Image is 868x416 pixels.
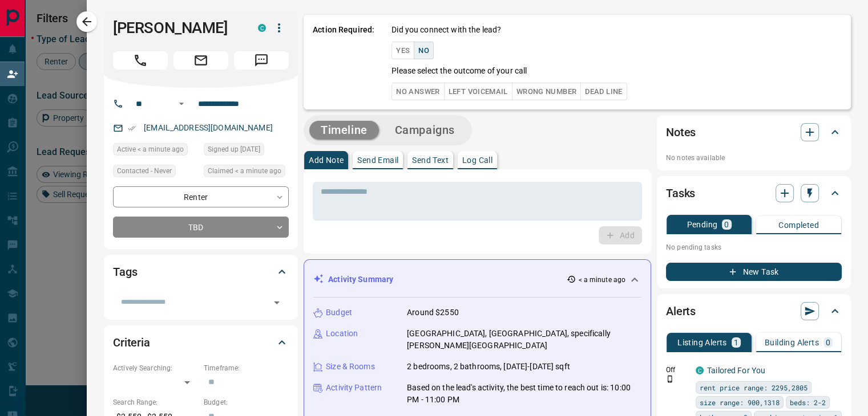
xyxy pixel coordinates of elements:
p: Based on the lead's activity, the best time to reach out is: 10:00 PM - 11:00 PM [407,382,641,406]
p: Listing Alerts [677,338,727,346]
span: Contacted - Never [117,165,172,177]
p: Please select the outcome of your call [391,65,527,77]
p: Send Text [412,156,449,164]
p: [GEOGRAPHIC_DATA], [GEOGRAPHIC_DATA], specifically [PERSON_NAME][GEOGRAPHIC_DATA] [407,328,641,352]
p: No notes available [666,153,842,163]
a: [EMAIL_ADDRESS][DOMAIN_NAME] [144,123,273,132]
h2: Tags [113,263,137,281]
p: Add Note [309,156,344,164]
span: Signed up [DATE] [208,144,260,155]
h1: [PERSON_NAME] [113,19,241,37]
span: size range: 900,1318 [700,397,780,408]
div: Notes [666,119,842,146]
p: Completed [778,221,819,229]
span: beds: 2-2 [790,397,826,408]
p: Size & Rooms [326,361,375,373]
span: Active < a minute ago [117,144,184,155]
p: Actively Searching: [113,363,198,373]
button: Timeline [309,121,379,140]
div: TBD [113,217,289,238]
p: Activity Pattern [326,382,382,394]
button: Left Voicemail [444,83,512,100]
p: Building Alerts [765,338,819,346]
svg: Push Notification Only [666,375,674,383]
a: Tailored For You [707,366,765,375]
div: Tags [113,258,289,286]
div: Tasks [666,180,842,207]
div: Activity Summary< a minute ago [313,269,641,290]
p: 0 [826,338,830,346]
button: Open [175,97,188,111]
h2: Notes [666,123,696,141]
p: Location [326,328,358,340]
div: Alerts [666,297,842,325]
button: New Task [666,263,842,281]
button: Wrong Number [512,83,581,100]
p: Send Email [357,156,398,164]
p: Around $2550 [407,307,459,319]
button: No [414,42,434,59]
p: Timeframe: [204,363,289,373]
h2: Alerts [666,302,696,320]
div: condos.ca [696,366,704,374]
p: Budget: [204,397,289,407]
div: Mon Aug 11 2025 [204,143,289,159]
div: Renter [113,186,289,207]
div: Tue Aug 12 2025 [204,165,289,181]
svg: Email Verified [128,124,136,132]
button: Open [269,295,285,311]
span: Call [113,51,168,70]
h2: Tasks [666,184,695,202]
h2: Criteria [113,333,150,352]
p: < a minute ago [578,275,625,285]
span: Message [234,51,289,70]
p: 1 [734,338,738,346]
p: Search Range: [113,397,198,407]
p: Log Call [462,156,492,164]
span: Email [173,51,228,70]
div: Criteria [113,329,289,356]
p: 0 [724,221,729,229]
p: Activity Summary [328,274,393,286]
p: Did you connect with the lead? [391,24,501,36]
div: Tue Aug 12 2025 [113,143,198,159]
span: Claimed < a minute ago [208,165,281,177]
div: condos.ca [258,24,266,32]
p: 2 bedrooms, 2 bathrooms, [DATE]-[DATE] sqft [407,361,570,373]
span: rent price range: 2295,2805 [700,382,808,393]
button: Yes [391,42,414,59]
p: Pending [687,221,717,229]
p: Off [666,365,689,375]
p: Action Required: [313,24,374,100]
p: No pending tasks [666,239,842,256]
button: Dead Line [580,83,627,100]
button: Campaigns [383,121,466,140]
p: Budget [326,307,352,319]
button: No Answer [391,83,444,100]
